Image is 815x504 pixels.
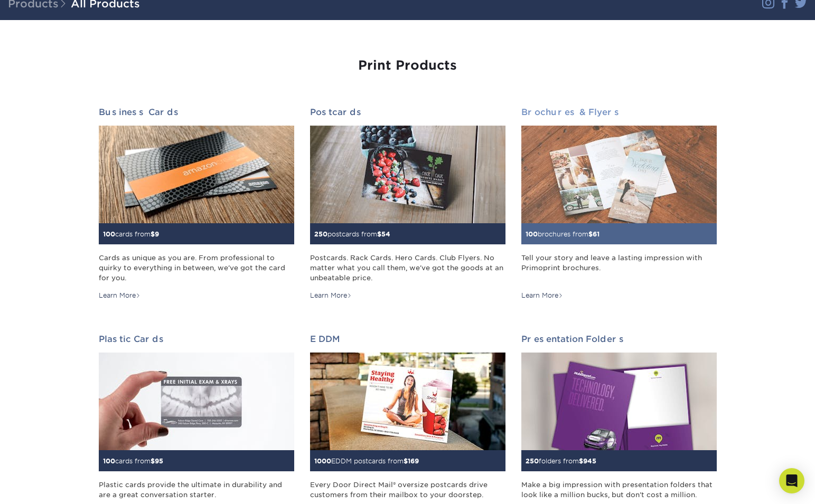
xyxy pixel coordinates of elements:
span: 100 [103,230,115,238]
div: Cards as unique as you are. From professional to quirky to everything in between, we've got the c... [99,253,294,283]
span: $ [151,230,155,238]
img: Plastic Cards [99,353,294,450]
a: Brochures & Flyers 100brochures from$61 Tell your story and leave a lasting impression with Primo... [521,107,717,300]
span: 61 [593,230,599,238]
div: Tell your story and leave a lasting impression with Primoprint brochures. [521,253,717,283]
small: EDDM postcards from [314,457,419,465]
span: 250 [526,457,539,465]
span: 95 [155,457,163,465]
h2: Business Cards [99,107,294,117]
small: folders from [526,457,596,465]
img: Presentation Folders [521,353,717,450]
h2: Brochures & Flyers [521,107,717,117]
small: brochures from [526,230,599,238]
span: $ [404,457,408,465]
a: Business Cards 100cards from$9 Cards as unique as you are. From professional to quirky to everyth... [99,107,294,300]
div: Learn More [521,291,563,300]
img: Postcards [310,126,505,223]
span: 250 [314,230,327,238]
span: 1000 [314,457,331,465]
span: 945 [583,457,596,465]
h2: Plastic Cards [99,334,294,344]
small: cards from [103,230,159,238]
span: $ [151,457,155,465]
div: Learn More [99,291,140,300]
span: $ [579,457,583,465]
img: Brochures & Flyers [521,126,717,223]
span: $ [377,230,381,238]
span: 9 [155,230,159,238]
img: Business Cards [99,126,294,223]
small: postcards from [314,230,390,238]
h1: Print Products [99,58,717,73]
span: 100 [103,457,115,465]
div: Learn More [310,291,352,300]
a: Postcards 250postcards from$54 Postcards. Rack Cards. Hero Cards. Club Flyers. No matter what you... [310,107,505,300]
small: cards from [103,457,163,465]
span: $ [588,230,593,238]
img: EDDM [310,353,505,450]
div: Open Intercom Messenger [779,468,804,493]
span: 100 [526,230,538,238]
h2: Postcards [310,107,505,117]
h2: Presentation Folders [521,334,717,344]
span: 54 [381,230,390,238]
div: Postcards. Rack Cards. Hero Cards. Club Flyers. No matter what you call them, we've got the goods... [310,253,505,283]
span: 169 [408,457,419,465]
h2: EDDM [310,334,505,344]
